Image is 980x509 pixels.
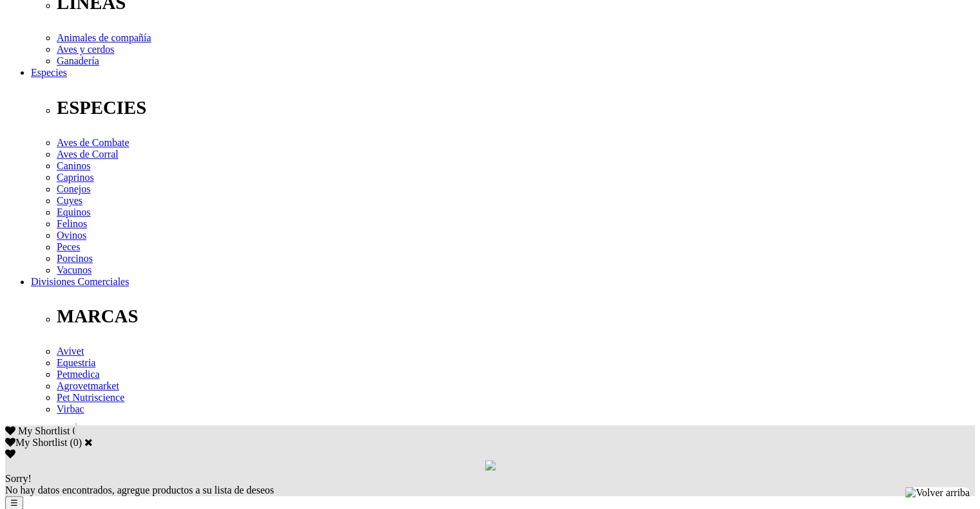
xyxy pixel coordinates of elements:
[5,437,67,448] label: My Shortlist
[57,183,90,194] a: Conejos
[57,264,91,275] a: Vacunos
[57,306,975,327] p: MARCAS
[57,357,95,368] a: Equestria
[57,55,99,66] a: Ganadería
[57,230,86,241] a: Ovinos
[57,44,114,55] a: Aves y cerdos
[6,369,222,503] iframe: Brevo live chat
[57,32,151,43] a: Animales de compañía
[57,172,94,183] a: Caprinos
[57,241,80,252] a: Peces
[31,67,67,78] a: Especies
[57,253,93,264] a: Porcinos
[57,149,119,160] a: Aves de Corral
[57,97,975,118] p: ESPECIES
[485,460,495,470] img: loading.gif
[905,487,970,499] img: Volver arriba
[57,218,87,229] a: Felinos
[57,160,90,171] a: Caninos
[57,195,82,206] a: Cuyes
[57,137,130,148] a: Aves de Combate
[5,473,32,484] span: Sorry!
[57,207,90,217] a: Equinos
[31,276,129,287] a: Divisiones Comerciales
[57,346,84,356] a: Avivet
[5,473,975,496] div: No hay datos encontrados, agregue productos a su lista de deseos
